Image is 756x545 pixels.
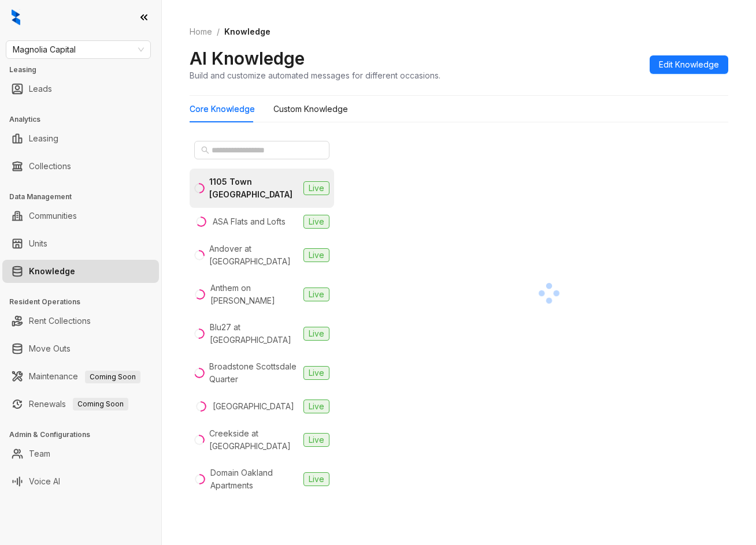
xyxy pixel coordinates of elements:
li: Collections [2,155,159,178]
li: Units [2,232,159,255]
h3: Data Management [9,192,161,202]
div: [PERSON_NAME] at [PERSON_NAME] [209,506,299,531]
li: Leads [2,77,159,100]
span: Live [303,327,329,341]
span: Edit Knowledge [659,58,719,71]
a: Move Outs [29,337,71,360]
a: Home [187,25,214,38]
h3: Analytics [9,114,161,125]
li: Team [2,442,159,465]
span: Magnolia Capital [13,41,144,58]
li: Communities [2,204,159,227]
div: 1105 Town [GEOGRAPHIC_DATA] [209,176,299,201]
span: Live [303,248,329,262]
div: Custom Knowledge [273,103,348,115]
a: Leasing [29,127,58,150]
a: RenewalsComing Soon [29,393,128,416]
span: Live [303,433,329,447]
li: Renewals [2,393,159,416]
span: Knowledge [224,27,270,36]
span: Live [303,400,329,413]
span: Live [303,181,329,195]
h3: Admin & Configurations [9,430,161,440]
div: Anthem on [PERSON_NAME] [210,282,299,307]
li: Knowledge [2,260,159,283]
div: Andover at [GEOGRAPHIC_DATA] [209,242,299,268]
h2: AI Knowledge [190,47,305,69]
span: Coming Soon [85,371,140,383]
div: Build and customize automated messages for different occasions. [190,69,440,81]
div: Domain Oakland Apartments [210,466,299,492]
span: Live [303,472,329,486]
span: Live [303,288,329,301]
div: [GEOGRAPHIC_DATA] [213,400,294,413]
div: Core Knowledge [190,103,255,115]
span: Live [303,215,329,229]
span: Coming Soon [73,398,128,410]
li: / [217,25,220,38]
li: Leasing [2,127,159,150]
a: Voice AI [29,470,60,493]
span: Live [303,366,329,380]
li: Rent Collections [2,309,159,333]
h3: Resident Operations [9,297,161,307]
a: Knowledge [29,260,75,283]
a: Communities [29,204,77,227]
li: Move Outs [2,337,159,360]
img: logo [12,9,20,25]
li: Maintenance [2,365,159,388]
h3: Leasing [9,65,161,75]
a: Leads [29,77,52,100]
span: search [201,146,209,154]
button: Edit Knowledge [650,55,728,74]
div: Broadstone Scottsdale Quarter [209,360,299,386]
a: Rent Collections [29,309,91,333]
a: Units [29,232,47,255]
a: Team [29,442,50,465]
a: Collections [29,155,71,178]
div: Blu27 at [GEOGRAPHIC_DATA] [210,321,299,346]
div: Creekside at [GEOGRAPHIC_DATA] [209,427,299,453]
div: ASA Flats and Lofts [213,215,286,228]
li: Voice AI [2,470,159,493]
